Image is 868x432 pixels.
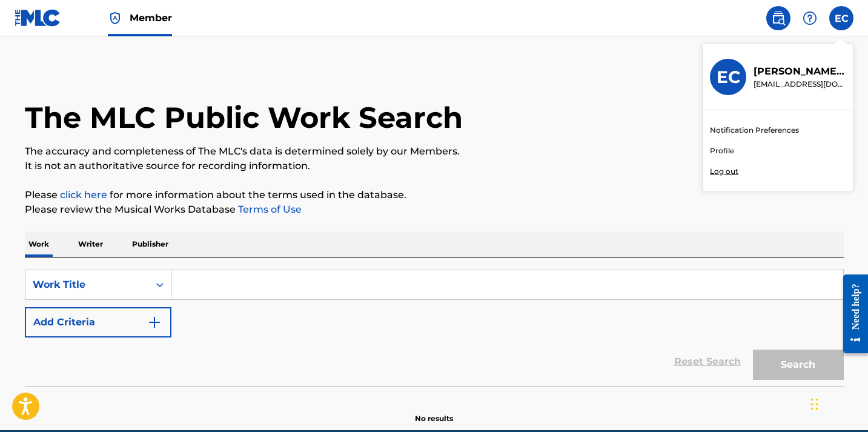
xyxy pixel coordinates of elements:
[108,11,122,25] img: Top Rightsholder
[25,188,844,202] p: Please for more information about the terms used in the database.
[25,144,844,159] p: The accuracy and completeness of The MLC's data is determined solely by our Members.
[803,11,817,25] img: help
[236,204,302,215] a: Terms of Use
[75,231,107,257] p: Writer
[807,374,868,432] iframe: Chat Widget
[771,11,786,25] img: search
[834,262,868,366] iframe: Resource Center
[25,202,844,217] p: Please review the Musical Works Database
[798,6,822,30] div: Help
[33,277,142,292] div: Work Title
[710,125,799,136] a: Notification Preferences
[829,6,853,30] div: User Menu
[811,386,818,422] div: Drag
[754,79,846,90] p: youngkapp10@gmail.com
[717,67,740,88] h3: EC
[25,99,463,136] h1: The MLC Public Work Search
[60,189,107,201] a: click here
[710,145,734,156] a: Profile
[15,9,61,27] img: MLC Logo
[128,231,172,257] p: Publisher
[25,231,53,257] p: Work
[415,399,453,424] p: No results
[25,159,844,173] p: It is not an authoritative source for recording information.
[754,64,846,79] p: Erick Cutler
[25,307,171,337] button: Add Criteria
[710,166,738,177] p: Log out
[766,6,790,30] a: Public Search
[130,11,172,25] span: Member
[25,270,844,386] form: Search Form
[147,315,162,330] img: 9d2ae6d4665cec9f34b9.svg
